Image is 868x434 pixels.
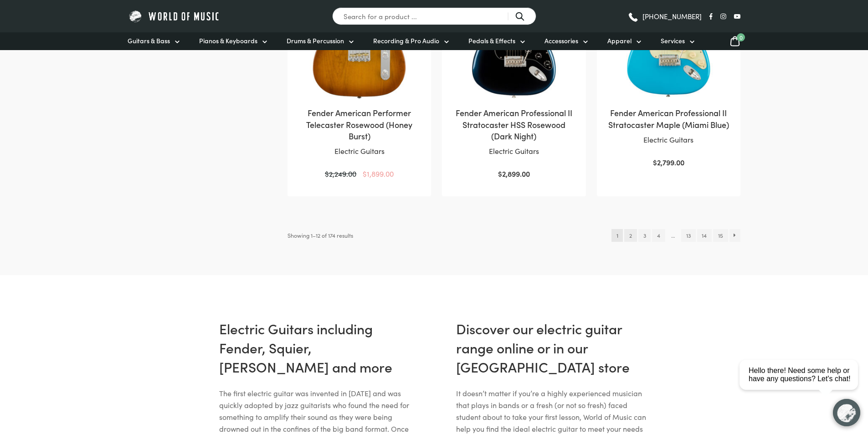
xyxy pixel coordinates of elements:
span: Apparel [607,36,632,46]
bdi: 2,249.00 [325,168,356,179]
span: 0 [737,33,745,41]
p: Electric Guitars [606,134,731,146]
a: Page 4 [652,229,665,242]
h2: Fender American Performer Telecaster Rosewood (Honey Burst) [297,107,422,142]
iframe: Chat with our support team [736,334,868,434]
p: Showing 1–12 of 174 results [288,229,353,242]
h2: Fender American Professional II Stratocaster Maple (Miami Blue) [606,107,731,130]
span: $ [363,168,367,179]
bdi: 2,899.00 [498,168,530,179]
span: [PHONE_NUMBER] [642,13,702,20]
nav: Product Pagination [611,229,740,242]
span: Guitars & Bass [128,36,170,46]
bdi: 2,799.00 [653,157,684,167]
a: Page 15 [713,229,728,242]
span: $ [498,168,502,179]
span: Pianos & Keyboards [199,36,257,46]
a: → [729,229,741,242]
img: World of Music [128,9,221,23]
h2: Discover our electric guitar range online or in our [GEOGRAPHIC_DATA] store [456,319,649,376]
span: … [667,229,680,242]
p: Electric Guitars [451,145,576,157]
a: Page 13 [681,229,695,242]
span: $ [325,168,329,179]
p: Electric Guitars [297,145,422,157]
a: Page 14 [697,229,712,242]
span: Services [661,36,685,46]
input: Search for a product ... [332,7,536,25]
span: Pedals & Effects [468,36,515,46]
a: Page 3 [638,229,651,242]
span: Drums & Percussion [287,36,344,46]
h2: Fender American Professional II Stratocaster HSS Rosewood (Dark Night) [451,107,576,142]
h2: Electric Guitars including Fender, Squier, [PERSON_NAME] and more [219,319,412,376]
a: [PHONE_NUMBER] [627,10,702,23]
a: Page 2 [624,229,637,242]
bdi: 1,899.00 [363,168,394,179]
span: Accessories [544,36,578,46]
span: Page 1 [611,229,623,242]
span: Recording & Pro Audio [373,36,439,46]
span: $ [653,157,657,167]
